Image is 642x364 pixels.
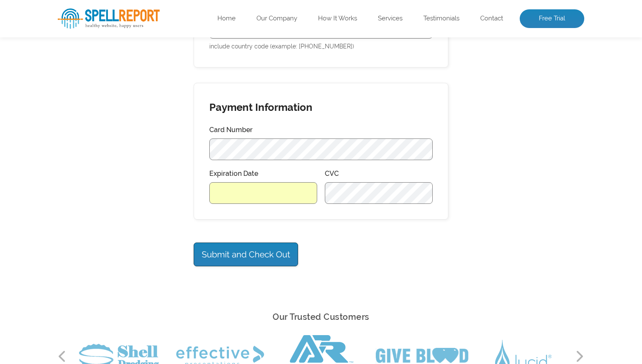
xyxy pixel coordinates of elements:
[209,124,433,136] label: Card Number
[58,310,584,324] h2: Our Trusted Customers
[423,14,459,23] a: Testimonials
[217,14,236,23] a: Home
[58,8,160,29] img: SpellReport
[256,14,297,23] a: Our Company
[325,168,433,180] label: CVC
[209,99,433,116] h2: Payment Information
[209,41,433,52] p: include country code (example: [PHONE_NUMBER])
[480,14,503,23] a: Contact
[378,14,403,23] a: Services
[194,243,298,266] input: Submit and Check Out
[520,9,584,28] a: Free Trial
[216,189,310,197] iframe: Secure expiration date input frame
[576,350,584,363] button: Next
[318,14,357,23] a: How It Works
[58,350,66,363] button: Previous
[209,168,317,180] label: Expiration Date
